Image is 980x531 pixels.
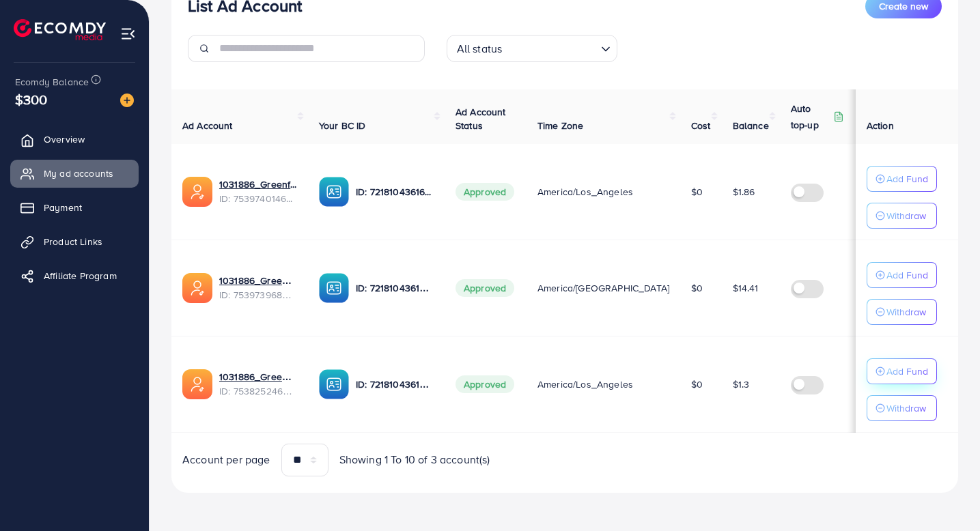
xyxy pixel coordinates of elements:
[867,119,894,132] span: Action
[44,235,102,248] span: Product Links
[10,262,139,289] a: Affiliate Program
[10,228,139,255] a: Product Links
[44,167,113,180] span: My ad accounts
[44,269,117,283] span: Affiliate Program
[219,288,297,302] span: ID: 7539739684470915079
[356,376,434,392] p: ID: 7218104361627566082
[867,358,937,384] button: Add Fund
[339,452,490,468] span: Showing 1 To 10 of 3 account(s)
[506,36,595,59] input: Search for option
[456,279,514,297] span: Approved
[10,126,139,153] a: Overview
[867,262,937,288] button: Add Fund
[447,35,617,62] div: Search for option
[733,185,755,199] span: $1.86
[182,369,212,399] img: ic-ads-acc.e4c84228.svg
[219,192,297,205] span: ID: 7539740146200330257
[733,281,759,295] span: $14.41
[886,304,926,320] p: Withdraw
[219,274,297,302] div: <span class='underline'>1031886_Greenfecom03_1755482651341</span></br>7539739684470915079
[733,377,750,391] span: $1.3
[10,194,139,221] a: Payment
[867,299,937,325] button: Withdraw
[219,177,297,205] div: <span class='underline'>1031886_Greenfecom02_1755482628164</span></br>7539740146200330257
[319,273,349,303] img: ic-ba-acc.ded83a64.svg
[922,470,970,521] iframe: Chat
[182,452,270,468] span: Account per page
[182,177,212,207] img: ic-ads-acc.e4c84228.svg
[219,370,297,398] div: <span class='underline'>1031886_Greenfecom_1755136292418</span></br>7538252463514714130
[15,75,89,89] span: Ecomdy Balance
[319,369,349,399] img: ic-ba-acc.ded83a64.svg
[691,281,703,295] span: $0
[733,119,769,132] span: Balance
[182,119,233,132] span: Ad Account
[886,207,926,224] p: Withdraw
[356,280,434,296] p: ID: 7218104361627566082
[537,377,633,391] span: America/Los_Angeles
[791,100,830,133] p: Auto top-up
[691,119,711,132] span: Cost
[219,370,297,384] a: 1031886_Greenfecom_1755136292418
[456,375,514,393] span: Approved
[456,183,514,201] span: Approved
[537,281,669,295] span: America/[GEOGRAPHIC_DATA]
[219,384,297,398] span: ID: 7538252463514714130
[120,94,134,107] img: image
[219,274,297,287] a: 1031886_Greenfecom03_1755482651341
[356,184,434,200] p: ID: 7218104361627566082
[886,171,928,187] p: Add Fund
[537,119,583,132] span: Time Zone
[44,201,82,214] span: Payment
[14,19,106,40] img: logo
[120,26,136,42] img: menu
[886,400,926,416] p: Withdraw
[319,119,366,132] span: Your BC ID
[867,395,937,421] button: Withdraw
[886,363,928,379] p: Add Fund
[867,203,937,229] button: Withdraw
[454,39,505,59] span: All status
[537,185,633,199] span: America/Los_Angeles
[691,377,703,391] span: $0
[44,132,85,146] span: Overview
[456,105,506,132] span: Ad Account Status
[886,267,928,283] p: Add Fund
[182,273,212,303] img: ic-ads-acc.e4c84228.svg
[867,166,937,192] button: Add Fund
[15,89,48,109] span: $300
[10,160,139,187] a: My ad accounts
[691,185,703,199] span: $0
[319,177,349,207] img: ic-ba-acc.ded83a64.svg
[219,177,297,191] a: 1031886_Greenfecom02_1755482628164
